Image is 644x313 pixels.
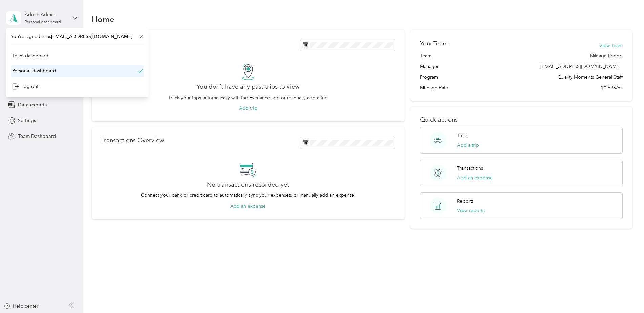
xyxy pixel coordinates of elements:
[18,101,47,108] span: Data exports
[11,33,144,40] span: You’re signed in as
[18,133,56,140] span: Team Dashboard
[457,174,493,181] button: Add an expense
[239,105,257,112] button: Add trip
[18,117,36,124] span: Settings
[601,84,623,91] span: $0.625/mi
[92,16,114,23] h1: Home
[558,74,623,81] span: Quality Moments General Staff
[457,165,483,172] p: Transactions
[420,52,431,59] span: Team
[420,39,448,48] h2: Your Team
[168,94,328,101] p: Track your trips automatically with the Everlance app or manually add a trip
[599,42,623,49] button: View Team
[25,20,61,24] div: Personal dashboard
[207,181,289,188] h2: No transactions recorded yet
[4,302,38,310] button: Help center
[197,83,299,90] h2: You don’t have any past trips to view
[420,63,439,70] span: Manager
[141,192,356,199] p: Connect your bank or credit card to automatically sync your expenses, or manually add an expense.
[12,67,56,75] div: Personal dashboard
[12,52,48,59] div: Team dashboard
[12,83,38,90] div: Log out
[420,74,438,81] span: Program
[230,203,266,210] button: Add an expense
[590,52,623,59] span: Mileage Report
[420,84,448,91] span: Mileage Rate
[101,137,164,144] p: Transactions Overview
[457,142,479,149] button: Add a trip
[25,11,67,18] div: Admin Admin
[457,132,467,139] p: Trips
[606,275,644,313] iframe: Everlance-gr Chat Button Frame
[457,197,474,205] p: Reports
[420,116,623,123] p: Quick actions
[51,34,132,39] span: [EMAIL_ADDRESS][DOMAIN_NAME]
[540,64,620,69] span: [EMAIL_ADDRESS][DOMAIN_NAME]
[457,207,485,214] button: View reports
